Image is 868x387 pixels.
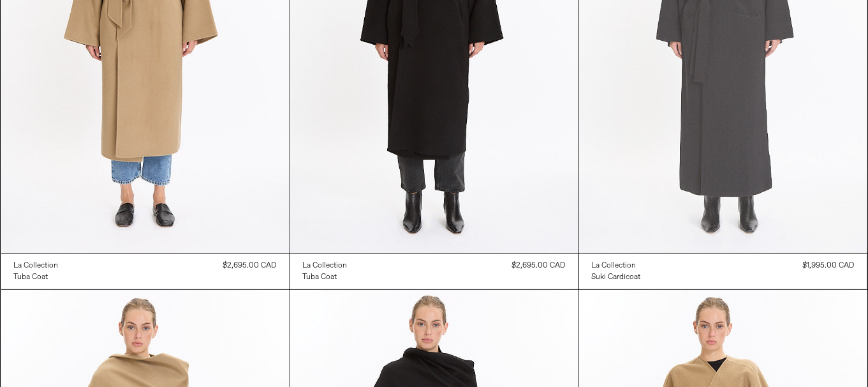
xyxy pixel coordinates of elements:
[303,272,337,283] div: Tuba Coat
[14,261,59,271] div: La Collection
[512,260,566,271] div: $2,695.00 CAD
[303,260,348,271] a: La Collection
[592,260,641,271] a: La Collection
[803,260,855,271] div: $1,995.00 CAD
[592,261,636,271] div: La Collection
[303,271,348,283] a: Tuba Coat
[303,261,348,271] div: La Collection
[223,260,277,271] div: $2,695.00 CAD
[14,260,59,271] a: La Collection
[592,271,641,283] a: Suki Cardicoat
[14,271,59,283] a: Tuba Coat
[14,272,48,283] div: Tuba Coat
